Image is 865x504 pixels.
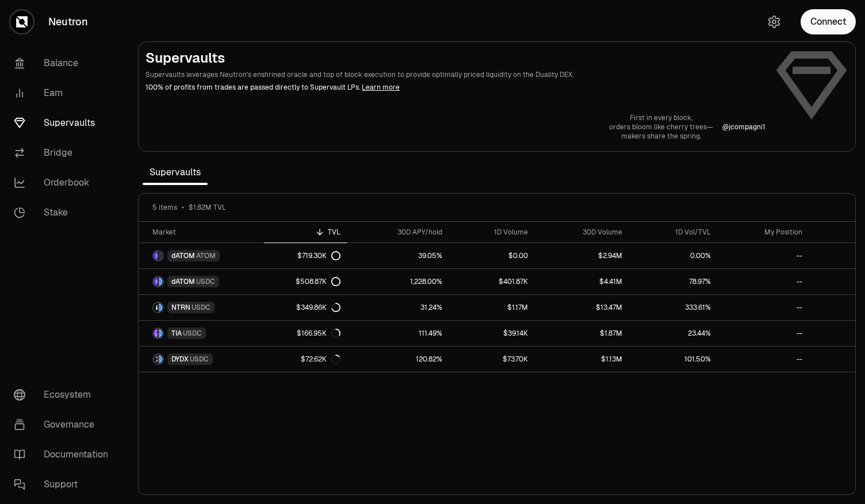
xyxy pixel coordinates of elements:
div: $508.87K [296,277,340,286]
img: USDC Logo [159,303,163,312]
a: Orderbook [5,168,124,198]
a: DYDX LogoUSDC LogoDYDXUSDC [139,347,264,372]
span: TIA [171,329,182,338]
a: $72.62K [264,347,347,372]
img: dATOM Logo [154,277,158,286]
span: USDC [196,277,215,286]
p: Supervaults leverages Neutron's enshrined oracle and top of block execution to provide optimally ... [146,70,766,80]
p: 100% of profits from trades are passed directly to Supervault LPs. [146,82,766,93]
a: 39.05% [347,243,449,268]
a: $13.47M [535,295,629,320]
button: Connect [801,9,856,34]
div: My Position [725,228,802,237]
span: NTRN [171,303,190,312]
span: ATOM [196,251,216,260]
div: 30D Volume [542,228,622,237]
div: $72.62K [301,355,340,364]
a: $1.87M [535,321,629,346]
p: First in every block, [609,113,713,122]
a: Governance [5,410,124,440]
a: Documentation [5,440,124,470]
a: $508.87K [264,269,347,294]
a: -- [718,269,809,294]
div: $719.30K [297,251,340,260]
a: Balance [5,48,124,78]
a: $0.00 [449,243,535,268]
a: $1.13M [535,347,629,372]
a: $719.30K [264,243,347,268]
div: $166.95K [297,329,340,338]
a: 23.44% [629,321,718,346]
a: $73.70K [449,347,535,372]
a: -- [718,243,809,268]
a: Support [5,470,124,499]
a: 78.97% [629,269,718,294]
img: USDC Logo [159,355,163,364]
a: $166.95K [264,321,347,346]
span: $1.82M TVL [189,203,226,212]
a: @jcompagni1 [722,122,766,132]
span: Supervaults [143,161,208,184]
a: 120.82% [347,347,449,372]
a: -- [718,295,809,320]
p: @ jcompagni1 [722,122,766,132]
span: dATOM [171,251,195,260]
img: ATOM Logo [159,251,163,260]
img: NTRN Logo [154,303,158,312]
a: 333.61% [629,295,718,320]
a: Earn [5,78,124,108]
span: DYDX [171,355,189,364]
a: 31.24% [347,295,449,320]
a: -- [718,321,809,346]
span: 5 items [152,203,177,212]
a: 0.00% [629,243,718,268]
img: TIA Logo [154,329,158,338]
div: $349.86K [296,303,340,312]
a: dATOM LogoUSDC LogodATOMUSDC [139,269,264,294]
a: Stake [5,198,124,228]
a: dATOM LogoATOM LogodATOMATOM [139,243,264,268]
a: Supervaults [5,108,124,138]
img: dATOM Logo [154,251,158,260]
a: Bridge [5,138,124,168]
p: makers share the spring. [609,132,713,141]
a: $2.94M [535,243,629,268]
div: TVL [271,228,340,237]
a: $39.14K [449,321,535,346]
div: 1D Vol/TVL [636,228,711,237]
a: Ecosystem [5,380,124,410]
img: DYDX Logo [154,355,158,364]
a: $401.87K [449,269,535,294]
img: USDC Logo [159,277,163,286]
div: 30D APY/hold [354,228,442,237]
a: $4.41M [535,269,629,294]
a: -- [718,347,809,372]
a: TIA LogoUSDC LogoTIAUSDC [139,321,264,346]
span: dATOM [171,277,195,286]
a: $349.86K [264,295,347,320]
span: USDC [190,355,209,364]
a: 111.49% [347,321,449,346]
a: Learn more [362,83,400,92]
a: First in every block,orders bloom like cherry trees—makers share the spring. [609,113,713,141]
a: $1.17M [449,295,535,320]
a: 1,228.00% [347,269,449,294]
a: 101.50% [629,347,718,372]
h2: Supervaults [146,49,766,67]
span: USDC [183,329,202,338]
img: USDC Logo [159,329,163,338]
span: USDC [192,303,210,312]
div: 1D Volume [456,228,529,237]
a: NTRN LogoUSDC LogoNTRNUSDC [139,295,264,320]
p: orders bloom like cherry trees— [609,122,713,132]
div: Market [152,228,257,237]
